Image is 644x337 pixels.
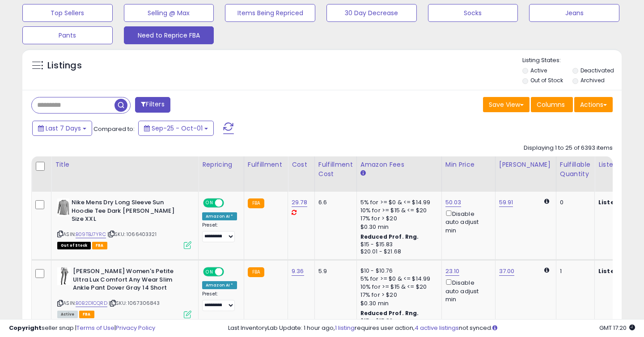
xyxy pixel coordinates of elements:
[530,76,563,84] label: Out of Stock
[9,324,42,332] strong: Copyright
[530,67,547,74] label: Active
[360,309,419,317] b: Reduced Prof. Rng.
[46,124,81,133] span: Last 7 Days
[445,209,488,235] div: Disable auto adjust min
[32,121,92,136] button: Last 7 Days
[360,215,435,223] div: 17% for > $20
[135,97,170,113] button: Filters
[560,267,588,275] div: 1
[202,160,240,169] div: Repricing
[360,206,435,215] div: 10% for >= $15 & <= $20
[47,59,82,72] h5: Listings
[76,299,107,307] a: B0B2D1CQRD
[360,283,435,291] div: 10% for >= $15 & <= $20
[107,231,157,238] span: | SKU: 1066403321
[445,278,488,303] div: Disable auto adjust min
[360,291,435,299] div: 17% for > $20
[223,268,237,276] span: OFF
[76,324,114,332] a: Terms of Use
[124,26,214,44] button: Need to Reprice FBA
[92,242,107,249] span: FBA
[499,160,552,169] div: [PERSON_NAME]
[598,267,639,275] b: Listed Price:
[360,169,366,177] small: Amazon Fees.
[499,198,513,207] a: 59.91
[93,125,135,133] span: Compared to:
[292,267,304,276] a: 9.36
[560,160,591,179] div: Fulfillable Quantity
[445,267,460,276] a: 23.10
[445,160,491,169] div: Min Price
[109,299,160,307] span: | SKU: 1067306843
[580,76,605,84] label: Archived
[228,324,635,333] div: Last InventoryLab Update: 1 hour ago, requires user action, not synced.
[360,248,435,256] div: $20.01 - $21.68
[483,97,530,112] button: Save View
[124,4,214,22] button: Selling @ Max
[57,198,191,248] div: ASIN:
[529,4,619,22] button: Jeans
[598,198,639,206] b: Listed Price:
[204,268,215,276] span: ON
[318,198,350,206] div: 6.6
[360,223,435,231] div: $0.30 min
[152,124,203,133] span: Sep-25 - Oct-01
[360,160,438,169] div: Amazon Fees
[55,160,195,169] div: Title
[248,267,264,277] small: FBA
[574,97,613,112] button: Actions
[57,242,91,249] span: All listings that are currently out of stock and unavailable for purchase on Amazon
[522,56,622,65] p: Listing States:
[248,160,284,169] div: Fulfillment
[9,324,155,333] div: seller snap | |
[202,291,237,311] div: Preset:
[524,144,613,152] div: Displaying 1 to 25 of 6393 items
[76,231,106,238] a: B09TBJ7YRC
[22,4,113,22] button: Top Sellers
[318,160,353,179] div: Fulfillment Cost
[202,281,237,289] div: Amazon AI *
[223,199,237,207] span: OFF
[57,267,71,285] img: 31aiiCEx9RL._SL40_.jpg
[72,198,180,226] b: Nike Mens Dry Long Sleeve Sun Hoodie Tee Dark [PERSON_NAME] Size XXL
[580,67,614,74] label: Deactivated
[292,160,311,169] div: Cost
[415,324,459,332] a: 4 active listings
[73,267,182,295] b: [PERSON_NAME] Women's Petite Ultra Lux Comfort Any Wear Slim Ankle Pant Dover Gray 14 Short
[531,97,573,112] button: Columns
[318,267,350,275] div: 5.9
[428,4,518,22] button: Socks
[360,267,435,275] div: $10 - $10.76
[292,198,307,207] a: 29.78
[204,199,215,207] span: ON
[225,4,315,22] button: Items Being Repriced
[202,222,237,242] div: Preset:
[445,198,462,207] a: 50.03
[360,241,435,249] div: $15 - $15.83
[360,198,435,206] div: 5% for >= $0 & <= $14.99
[202,212,237,220] div: Amazon AI *
[326,4,417,22] button: 30 Day Decrease
[560,198,588,206] div: 0
[360,275,435,283] div: 5% for >= $0 & <= $14.99
[248,198,264,208] small: FBA
[499,267,515,276] a: 37.00
[116,324,155,332] a: Privacy Policy
[22,26,113,44] button: Pants
[599,324,635,332] span: 2025-10-9 17:20 GMT
[360,233,419,240] b: Reduced Prof. Rng.
[138,121,214,136] button: Sep-25 - Oct-01
[537,100,565,109] span: Columns
[57,198,69,216] img: 310-2-2697L._SL40_.jpg
[360,299,435,308] div: $0.30 min
[335,324,355,332] a: 1 listing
